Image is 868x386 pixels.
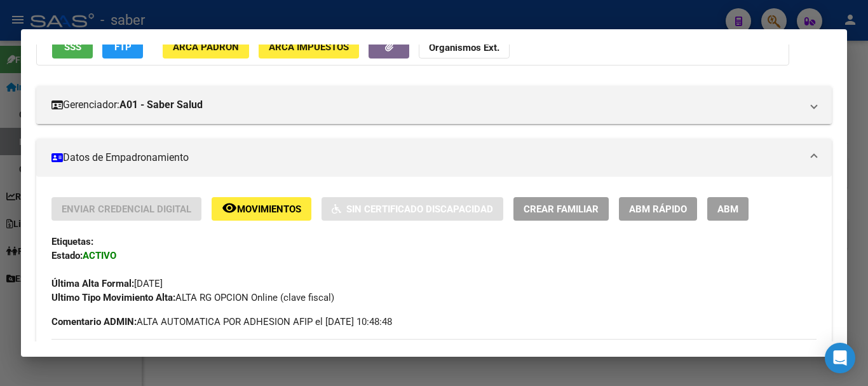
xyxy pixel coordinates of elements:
span: ABM Rápido [629,203,687,215]
mat-expansion-panel-header: Gerenciador:A01 - Saber Salud [36,86,832,124]
span: Crear Familiar [524,203,599,215]
span: Movimientos [237,203,301,215]
span: Sin Certificado Discapacidad [346,203,493,215]
div: Open Intercom Messenger [825,343,855,373]
button: ARCA Padrón [163,35,249,59]
span: Enviar Credencial Digital [62,203,191,215]
button: Organismos Ext. [419,35,510,59]
button: ARCA Impuestos [259,35,359,59]
strong: Comentario ADMIN: [51,316,137,327]
span: [DATE] [51,278,163,289]
strong: Estado: [51,250,83,261]
button: ABM [707,197,749,221]
span: SSS [64,41,81,53]
span: ALTA RG OPCION Online (clave fiscal) [51,292,334,303]
mat-expansion-panel-header: Datos de Empadronamiento [36,139,832,177]
strong: Última Alta Formal: [51,278,134,289]
span: ARCA Impuestos [269,41,349,53]
strong: Ultimo Tipo Movimiento Alta: [51,292,175,303]
button: FTP [102,35,143,59]
strong: A01 - Saber Salud [119,97,203,113]
span: ALTA AUTOMATICA POR ADHESION AFIP el [DATE] 10:48:48 [51,315,392,329]
mat-panel-title: Gerenciador: [51,97,801,113]
strong: Organismos Ext. [429,42,499,53]
strong: Etiquetas: [51,236,93,247]
strong: ACTIVO [83,250,116,261]
span: ARCA Padrón [173,41,239,53]
span: FTP [114,41,132,53]
button: Sin Certificado Discapacidad [322,197,503,221]
button: Movimientos [212,197,311,221]
button: ABM Rápido [619,197,697,221]
mat-icon: remove_red_eye [222,200,237,216]
button: Enviar Credencial Digital [51,197,201,221]
mat-panel-title: Datos de Empadronamiento [51,150,801,165]
button: Crear Familiar [513,197,609,221]
button: SSS [52,35,93,59]
span: ABM [717,203,738,215]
